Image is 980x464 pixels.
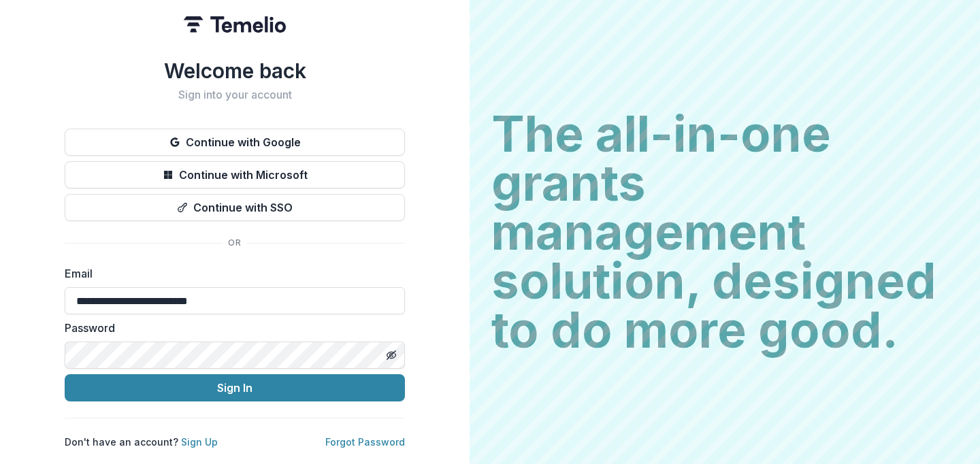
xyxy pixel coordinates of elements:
[65,320,397,336] label: Password
[65,59,405,83] h1: Welcome back
[65,265,397,282] label: Email
[181,436,218,448] a: Sign Up
[65,161,405,188] button: Continue with Microsoft
[65,129,405,156] button: Continue with Google
[65,194,405,221] button: Continue with SSO
[65,435,218,449] p: Don't have an account?
[325,436,405,448] a: Forgot Password
[380,344,402,366] button: Toggle password visibility
[184,16,286,33] img: Temelio
[65,374,405,401] button: Sign In
[65,88,405,101] h2: Sign into your account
